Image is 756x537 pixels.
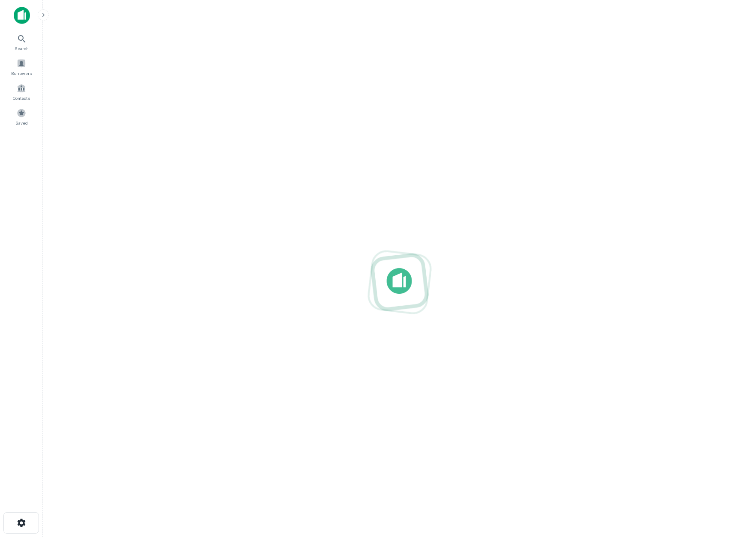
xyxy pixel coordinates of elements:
[713,468,756,510] iframe: Chat Widget
[13,95,30,101] span: Contacts
[15,119,28,126] span: Saved
[14,7,30,24] img: capitalize-icon.png
[3,30,40,54] a: Search
[3,105,40,128] a: Saved
[11,70,32,77] span: Borrowers
[3,55,40,78] a: Borrowers
[3,80,40,103] a: Contacts
[15,45,29,52] span: Search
